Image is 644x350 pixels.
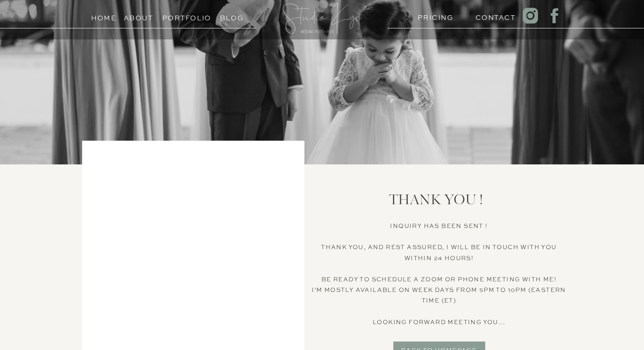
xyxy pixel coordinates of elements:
a: Home [88,12,120,20]
a: Contact [475,11,508,19]
a: About [124,12,153,20]
a: Blog [213,12,251,20]
h2: THANK YOU ! [361,193,512,210]
a: Portfolio [162,12,201,20]
a: PRICING [417,11,450,19]
h3: Inquiry has been sent ! thank you, and rest assured, i will be in touch with you within 24 hours!... [311,220,567,333]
